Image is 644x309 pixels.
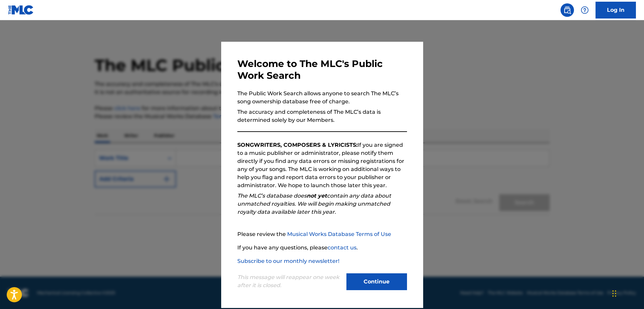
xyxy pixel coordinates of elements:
[563,6,571,14] img: search
[561,3,574,17] a: Public Search
[610,277,644,309] iframe: Chat Widget
[237,90,407,106] p: The Public Work Search allows anyone to search The MLC’s song ownership database free of charge.
[237,258,339,264] a: Subscribe to our monthly newsletter!
[237,244,407,252] p: If you have any questions, please .
[612,283,616,304] div: Drag
[287,231,391,237] a: Musical Works Database Terms of Use
[596,2,636,19] a: Log In
[237,193,391,215] em: The MLC’s database does contain any data about unmatched royalties. We will begin making unmatche...
[307,193,327,199] strong: not yet
[237,141,407,190] p: If you are signed to a music publisher or administrator, please notify them directly if you find ...
[237,230,407,238] p: Please review the
[581,6,589,14] img: help
[237,58,407,81] h3: Welcome to The MLC's Public Work Search
[328,244,357,251] a: contact us
[237,142,358,148] strong: SONGWRITERS, COMPOSERS & LYRICISTS:
[8,5,34,15] img: MLC Logo
[237,273,342,289] p: This message will reappear one week after it is closed.
[578,3,591,17] div: Help
[346,273,407,290] button: Continue
[237,108,407,124] p: The accuracy and completeness of The MLC’s data is determined solely by our Members.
